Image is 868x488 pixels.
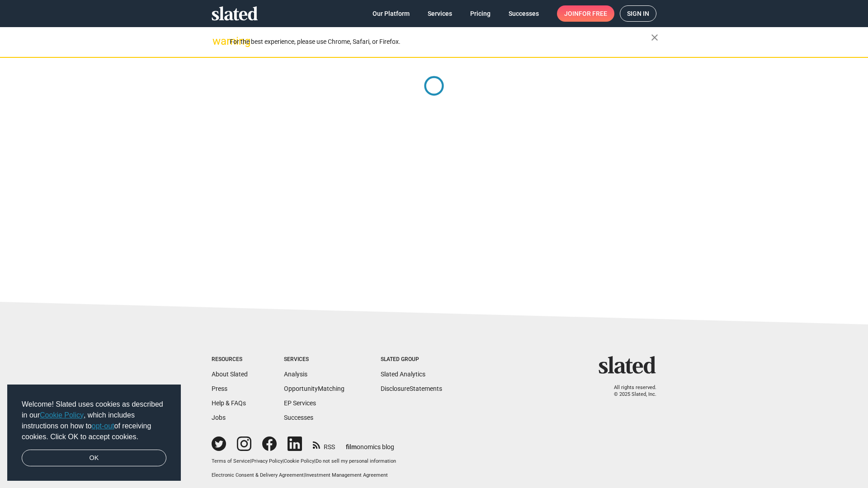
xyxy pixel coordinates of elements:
[212,472,304,478] a: Electronic Consent & Delivery Agreement
[314,458,316,464] span: |
[627,6,649,21] span: Sign in
[284,356,344,363] div: Services
[381,385,442,392] a: DisclosureStatements
[428,5,452,22] span: Services
[7,385,181,481] div: cookieconsent
[40,411,84,419] a: Cookie Policy
[283,458,284,464] span: |
[579,5,607,22] span: for free
[284,414,313,421] a: Successes
[22,450,166,467] a: dismiss cookie message
[463,5,498,22] a: Pricing
[564,5,607,22] span: Join
[212,371,248,378] a: About Slated
[649,32,660,43] mat-icon: close
[92,422,114,430] a: opt-out
[470,5,491,22] span: Pricing
[212,414,226,421] a: Jobs
[373,5,410,22] span: Our Platform
[420,5,459,22] a: Services
[604,385,656,398] p: All rights reserved. © 2025 Slated, Inc.
[250,458,251,464] span: |
[316,458,396,465] button: Do not sell my personal information
[251,458,283,464] a: Privacy Policy
[284,458,314,464] a: Cookie Policy
[509,5,539,22] span: Successes
[304,472,305,478] span: |
[313,437,335,451] a: RSS
[230,36,651,48] div: For the best experience, please use Chrome, Safari, or Firefox.
[212,36,223,47] mat-icon: warning
[284,371,307,378] a: Analysis
[501,5,546,22] a: Successes
[212,399,246,407] a: Help & FAQs
[212,385,227,392] a: Press
[557,5,614,22] a: Joinfor free
[620,5,656,22] a: Sign in
[305,472,388,478] a: Investment Management Agreement
[212,458,250,464] a: Terms of Service
[346,443,357,450] span: film
[346,436,394,451] a: filmonomics blog
[365,5,417,22] a: Our Platform
[284,399,316,407] a: EP Services
[381,371,425,378] a: Slated Analytics
[284,385,344,392] a: OpportunityMatching
[381,356,442,363] div: Slated Group
[22,399,166,442] span: Welcome! Slated uses cookies as described in our , which includes instructions on how to of recei...
[212,356,248,363] div: Resources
